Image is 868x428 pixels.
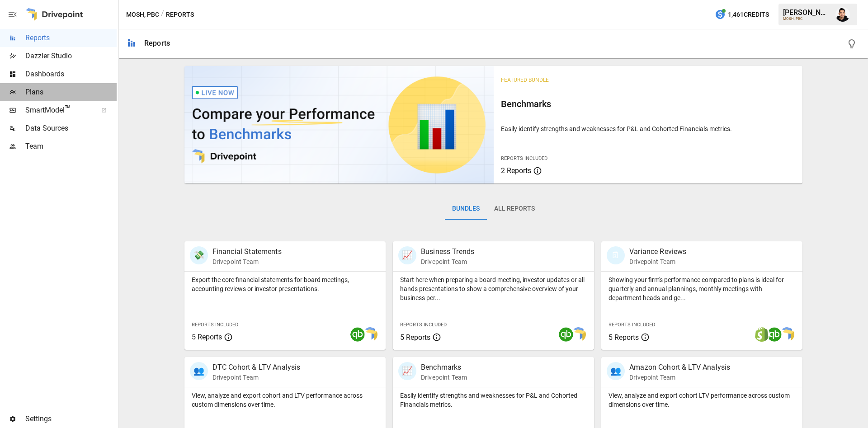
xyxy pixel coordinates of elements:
[65,103,71,115] span: ™
[501,77,549,83] span: Featured Bundle
[559,327,573,342] img: quickbooks
[212,257,282,266] p: Drivepoint Team
[421,362,467,373] p: Benchmarks
[445,198,487,220] button: Bundles
[629,362,730,373] p: Amazon Cohort & LTV Analysis
[830,2,855,27] button: Francisco Sanchez
[192,275,378,293] p: Export the core financial statements for board meetings, accounting reviews or investor presentat...
[609,322,655,328] span: Reports Included
[400,275,587,302] p: Start here when preparing a board meeting, investor updates or all-hands presentations to show a ...
[421,246,474,257] p: Business Trends
[400,333,430,342] span: 5 Reports
[126,9,159,20] button: MOSH, PBC
[421,257,474,266] p: Drivepoint Team
[192,391,378,409] p: View, analyze and export cohort and LTV performance across custom dimensions over time.
[190,362,208,380] div: 👥
[350,327,365,342] img: quickbooks
[161,9,164,20] div: /
[212,362,301,373] p: DTC Cohort & LTV Analysis
[192,322,238,328] span: Reports Included
[398,246,416,264] div: 📈
[755,327,769,342] img: shopify
[212,373,301,382] p: Drivepoint Team
[780,327,794,342] img: smart model
[629,246,686,257] p: Variance Reviews
[767,327,782,342] img: quickbooks
[571,327,586,342] img: smart model
[192,333,222,341] span: 5 Reports
[607,246,625,264] div: 🗓
[25,123,117,134] span: Data Sources
[609,391,795,409] p: View, analyze and export cohort LTV performance across custom dimensions over time.
[501,97,796,111] h6: Benchmarks
[487,198,542,220] button: All Reports
[25,141,117,152] span: Team
[144,39,170,47] div: Reports
[629,257,686,266] p: Drivepoint Team
[212,246,282,257] p: Financial Statements
[25,105,91,116] span: SmartModel
[783,17,830,21] div: MOSH, PBC
[783,8,830,17] div: [PERSON_NAME]
[609,333,639,342] span: 5 Reports
[501,155,547,161] span: Reports Included
[607,362,625,380] div: 👥
[190,246,208,264] div: 💸
[25,51,117,61] span: Dazzler Studio
[25,87,117,98] span: Plans
[711,6,773,23] button: 1,461Credits
[400,322,447,328] span: Reports Included
[728,9,769,20] span: 1,461 Credits
[400,391,587,409] p: Easily identify strengths and weaknesses for P&L and Cohorted Financials metrics.
[609,275,795,302] p: Showing your firm's performance compared to plans is ideal for quarterly and annual plannings, mo...
[501,166,531,175] span: 2 Reports
[398,362,416,380] div: 📈
[501,124,796,133] p: Easily identify strengths and weaknesses for P&L and Cohorted Financials metrics.
[25,33,117,43] span: Reports
[25,69,117,80] span: Dashboards
[421,373,467,382] p: Drivepoint Team
[629,373,730,382] p: Drivepoint Team
[363,327,377,342] img: smart model
[184,66,494,183] img: video thumbnail
[25,414,117,424] span: Settings
[835,7,850,22] img: Francisco Sanchez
